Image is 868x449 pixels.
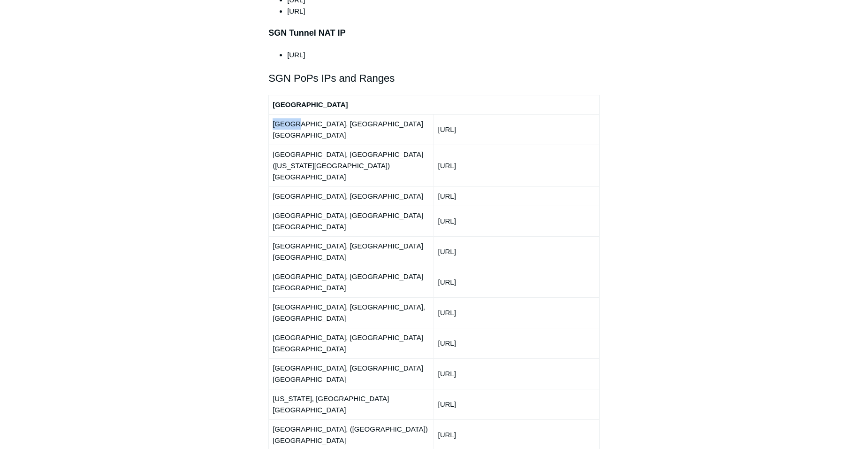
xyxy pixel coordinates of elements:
[434,297,599,328] td: [URL]
[287,6,600,17] li: [URL]
[269,389,434,419] td: [US_STATE], [GEOGRAPHIC_DATA] [GEOGRAPHIC_DATA]
[434,114,599,145] td: [URL]
[269,328,434,358] td: [GEOGRAPHIC_DATA], [GEOGRAPHIC_DATA] [GEOGRAPHIC_DATA]
[434,236,599,267] td: [URL]
[434,206,599,236] td: [URL]
[434,358,599,389] td: [URL]
[434,389,599,419] td: [URL]
[269,267,434,297] td: [GEOGRAPHIC_DATA], [GEOGRAPHIC_DATA] [GEOGRAPHIC_DATA]
[269,236,434,267] td: [GEOGRAPHIC_DATA], [GEOGRAPHIC_DATA] [GEOGRAPHIC_DATA]
[269,297,434,328] td: [GEOGRAPHIC_DATA], [GEOGRAPHIC_DATA], [GEOGRAPHIC_DATA]
[269,206,434,236] td: [GEOGRAPHIC_DATA], [GEOGRAPHIC_DATA] [GEOGRAPHIC_DATA]
[269,114,434,145] td: [GEOGRAPHIC_DATA], [GEOGRAPHIC_DATA] [GEOGRAPHIC_DATA]
[269,145,434,186] td: [GEOGRAPHIC_DATA], [GEOGRAPHIC_DATA] ([US_STATE][GEOGRAPHIC_DATA]) [GEOGRAPHIC_DATA]
[434,186,599,206] td: [URL]
[269,186,434,206] td: [GEOGRAPHIC_DATA], [GEOGRAPHIC_DATA]
[269,358,434,389] td: [GEOGRAPHIC_DATA], [GEOGRAPHIC_DATA] [GEOGRAPHIC_DATA]
[434,328,599,358] td: [URL]
[268,26,600,40] h3: SGN Tunnel NAT IP
[287,49,600,61] li: [URL]
[434,145,599,186] td: [URL]
[273,101,348,108] strong: [GEOGRAPHIC_DATA]
[268,70,600,86] h2: SGN PoPs IPs and Ranges
[434,267,599,297] td: [URL]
